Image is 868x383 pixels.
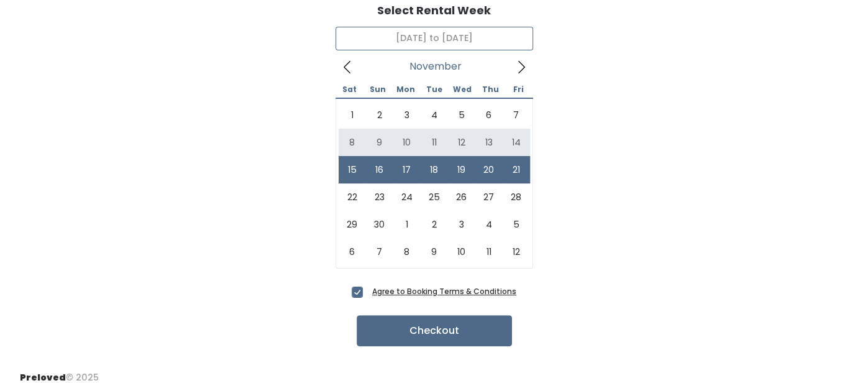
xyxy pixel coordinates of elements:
span: November 26, 2025 [448,183,475,211]
span: November 10, 2025 [393,129,421,156]
span: November 17, 2025 [393,156,421,183]
span: November 11, 2025 [421,129,448,156]
span: November [409,64,462,69]
span: Tue [420,86,448,93]
span: November 2, 2025 [366,101,393,129]
span: December 5, 2025 [503,211,530,238]
span: November 27, 2025 [475,183,503,211]
span: Sun [363,86,391,93]
span: November 8, 2025 [339,129,366,156]
button: Checkout [357,315,512,346]
span: November 4, 2025 [421,101,448,129]
span: November 16, 2025 [366,156,393,183]
span: November 12, 2025 [448,129,475,156]
span: November 21, 2025 [503,156,530,183]
span: November 28, 2025 [503,183,530,211]
span: November 19, 2025 [448,156,475,183]
span: November 30, 2025 [366,211,393,238]
span: November 9, 2025 [366,129,393,156]
span: November 13, 2025 [475,129,503,156]
span: December 8, 2025 [393,238,421,265]
span: Mon [391,86,419,93]
span: November 7, 2025 [503,101,530,129]
span: November 5, 2025 [448,101,475,129]
span: Wed [448,86,476,93]
span: Fri [505,86,532,93]
span: Thu [477,86,505,93]
span: November 18, 2025 [421,156,448,183]
span: December 10, 2025 [448,238,475,265]
span: December 6, 2025 [339,238,366,265]
h1: Select Rental Week [377,4,491,17]
span: December 9, 2025 [421,238,448,265]
span: November 23, 2025 [366,183,393,211]
span: November 14, 2025 [503,129,530,156]
span: November 6, 2025 [475,101,503,129]
span: November 1, 2025 [339,101,366,129]
span: November 15, 2025 [339,156,366,183]
span: November 25, 2025 [421,183,448,211]
span: November 22, 2025 [339,183,366,211]
span: December 7, 2025 [366,238,393,265]
span: December 1, 2025 [393,211,421,238]
span: December 2, 2025 [421,211,448,238]
input: Select week [336,27,533,50]
span: November 29, 2025 [339,211,366,238]
span: December 4, 2025 [475,211,503,238]
span: Sat [336,86,363,93]
span: November 20, 2025 [475,156,503,183]
a: Agree to Booking Terms & Conditions [372,286,516,297]
span: December 12, 2025 [503,238,530,265]
span: November 24, 2025 [393,183,421,211]
span: December 3, 2025 [448,211,475,238]
span: November 3, 2025 [393,101,421,129]
span: December 11, 2025 [475,238,503,265]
